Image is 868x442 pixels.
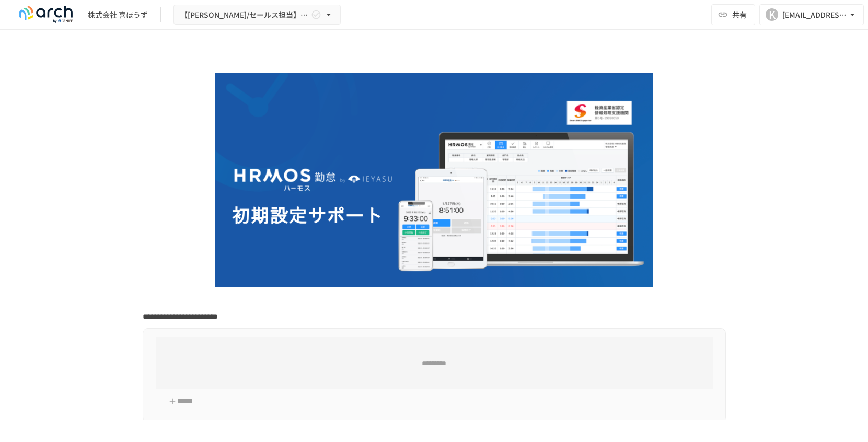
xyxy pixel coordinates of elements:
div: 株式会社 喜ほうず [88,9,148,20]
div: [EMAIL_ADDRESS][DOMAIN_NAME] [782,8,847,21]
button: 共有 [711,4,755,25]
img: GdztLVQAPnGLORo409ZpmnRQckwtTrMz8aHIKJZF2AQ [215,73,653,287]
button: K[EMAIL_ADDRESS][DOMAIN_NAME] [759,4,864,25]
button: 【[PERSON_NAME]/セールス担当】株式会社喜ほうず様_初期設定サポート [173,5,341,25]
img: logo-default@2x-9cf2c760.svg [13,6,79,23]
div: K [766,8,778,21]
span: 【[PERSON_NAME]/セールス担当】株式会社喜ほうず様_初期設定サポート [180,8,309,21]
span: 共有 [732,9,747,20]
